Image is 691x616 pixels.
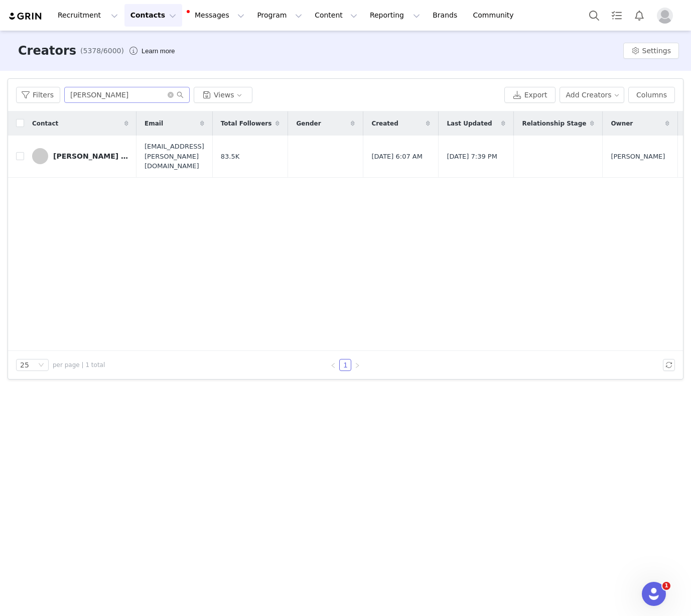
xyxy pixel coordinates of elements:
[53,152,128,160] div: [PERSON_NAME] [PERSON_NAME]
[340,359,351,371] a: 1
[427,4,466,27] a: Brands
[371,119,398,128] span: Created
[183,4,250,27] button: Messages
[251,4,308,27] button: Program
[177,91,184,98] i: icon: search
[80,46,124,56] span: (5378/6000)
[64,87,190,103] input: Search...
[168,92,174,98] i: icon: close-circle
[221,119,272,128] span: Total Followers
[657,8,673,24] img: placeholder-profile.jpg
[221,152,239,162] span: 83.5K
[53,360,105,369] span: per page | 1 total
[628,87,675,103] button: Columns
[330,362,336,368] i: icon: left
[628,4,650,27] button: Notifications
[623,43,679,59] button: Settings
[504,87,556,103] button: Export
[32,119,58,128] span: Contact
[32,148,128,164] a: [PERSON_NAME] [PERSON_NAME]
[522,119,586,128] span: Relationship Stage
[38,362,44,369] i: icon: down
[354,362,360,368] i: icon: right
[351,359,363,371] li: Next Page
[194,87,252,103] button: Views
[145,142,204,171] span: [EMAIL_ADDRESS][PERSON_NAME][DOMAIN_NAME]
[124,4,182,27] button: Contacts
[447,152,497,162] span: [DATE] 7:39 PM
[8,12,43,21] img: grin logo
[642,582,666,606] iframe: Intercom live chat
[651,8,683,24] button: Profile
[327,359,339,371] li: Previous Page
[371,152,423,162] span: [DATE] 6:07 AM
[52,4,124,27] button: Recruitment
[16,87,60,103] button: Filters
[611,119,633,128] span: Owner
[560,87,625,103] button: Add Creators
[20,359,29,371] div: 25
[364,4,426,27] button: Reporting
[140,46,177,56] div: Tooltip anchor
[18,42,76,60] h3: Creators
[467,4,524,27] a: Community
[447,119,492,128] span: Last Updated
[339,359,351,371] li: 1
[662,582,670,590] span: 1
[145,119,163,128] span: Email
[583,4,605,27] button: Search
[606,4,628,27] a: Tasks
[296,119,321,128] span: Gender
[309,4,363,27] button: Content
